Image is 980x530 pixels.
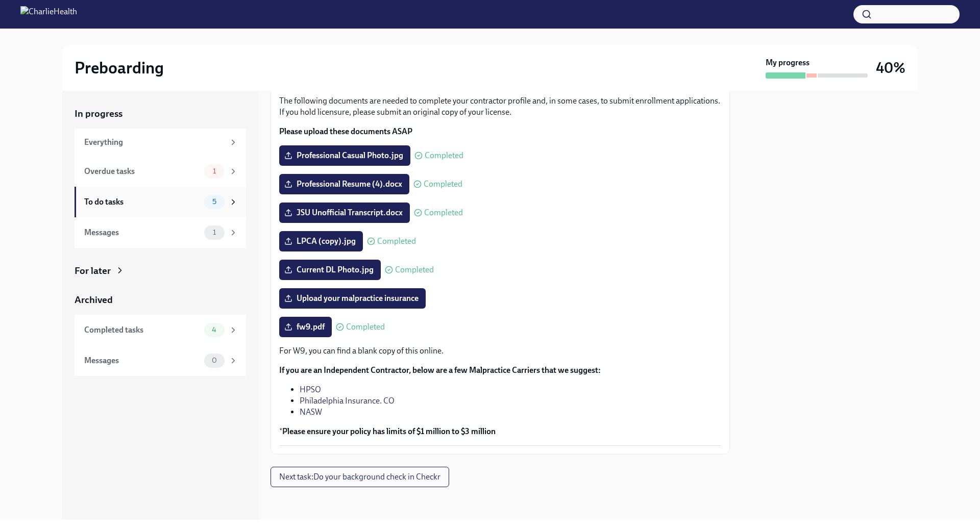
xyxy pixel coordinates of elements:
[424,209,463,217] span: Completed
[424,180,462,188] span: Completed
[286,179,402,189] span: Professional Resume (4).docx
[75,217,246,248] a: Messages1
[286,265,374,275] span: Current DL Photo.jpg
[279,365,601,375] strong: If you are an Independent Contractor, below are a few Malpractice Carriers that we suggest:
[84,196,200,208] div: To do tasks
[286,150,403,161] span: Professional Casual Photo.jpg
[279,472,440,482] span: Next task : Do your background check in Checkr
[286,293,419,304] span: Upload your malpractice insurance
[279,174,409,194] label: Professional Resume (4).docx
[84,355,200,366] div: Messages
[75,58,164,78] h2: Preboarding
[279,145,410,166] label: Professional Casual Photo.jpg
[206,198,223,206] span: 5
[279,231,363,251] label: LPCA (copy).jpg
[75,107,246,120] a: In progress
[207,229,222,236] span: 1
[286,208,403,218] span: JSU Unofficial Transcript.docx
[206,357,223,364] span: 0
[300,396,395,406] a: Philadelphia Insurance. CO
[75,264,246,277] a: For later
[20,6,77,22] img: CharlieHealth
[84,227,200,238] div: Messages
[286,322,325,332] span: fw9.pdf
[279,345,721,357] p: For W9, you can find a blank copy of this online.
[75,156,246,187] a: Overdue tasks1
[286,236,356,246] span: LPCA (copy).jpg
[300,407,322,417] a: NASW
[75,187,246,217] a: To do tasks5
[84,166,200,177] div: Overdue tasks
[75,345,246,376] a: Messages0
[766,57,810,68] strong: My progress
[395,266,434,274] span: Completed
[282,426,496,436] strong: Please ensure your policy has limits of $1 million to $3 million
[84,137,225,148] div: Everything
[207,167,222,175] span: 1
[75,293,246,307] a: Archived
[876,59,905,77] h3: 40%
[377,237,416,245] span: Completed
[279,95,721,118] p: The following documents are needed to complete your contractor profile and, in some cases, to sub...
[279,260,381,280] label: Current DL Photo.jpg
[75,129,246,156] a: Everything
[279,317,332,337] label: fw9.pdf
[279,288,426,309] label: Upload your malpractice insurance
[271,467,449,487] button: Next task:Do your background check in Checkr
[75,315,246,345] a: Completed tasks4
[279,127,412,136] strong: Please upload these documents ASAP
[300,385,321,394] a: HPSO
[346,323,385,331] span: Completed
[75,264,111,277] div: For later
[206,326,223,334] span: 4
[84,324,200,336] div: Completed tasks
[279,203,410,223] label: JSU Unofficial Transcript.docx
[425,152,463,160] span: Completed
